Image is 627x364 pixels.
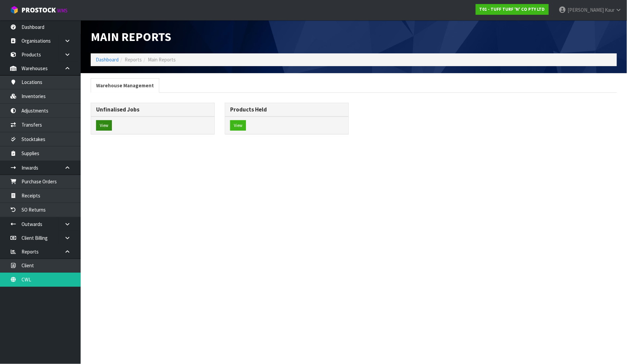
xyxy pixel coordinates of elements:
span: Reports [125,56,142,63]
a: T01 - TUFF TURF 'N' CO PTY LTD [476,4,549,15]
span: [PERSON_NAME] [568,7,604,13]
span: Kaur [605,7,615,13]
small: WMS [57,7,68,14]
span: ProStock [22,6,56,14]
button: View [230,120,246,131]
button: View [96,120,112,131]
img: cube-alt.png [10,6,18,14]
a: Dashboard [96,56,119,63]
a: Warehouse Management [91,78,159,93]
strong: T01 - TUFF TURF 'N' CO PTY LTD [479,6,545,12]
h3: Products Held [230,106,343,113]
span: Main Reports [148,56,176,63]
h3: Unfinalised Jobs [96,106,209,113]
span: Main Reports [91,29,171,44]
